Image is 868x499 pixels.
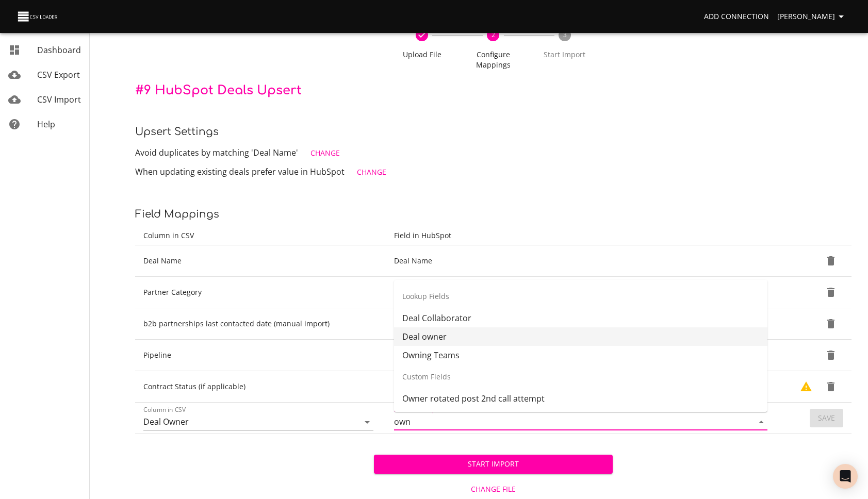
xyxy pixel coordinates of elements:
[394,389,767,408] li: Owner rotated post 2nd call attempt
[37,44,81,56] span: Dashboard
[374,480,613,499] button: Change File
[390,49,453,60] span: Upload File
[386,226,780,245] th: Field in HubSpot
[353,163,390,182] button: Change
[135,165,345,177] span: When updating existing deals prefer value in HubSpot
[700,7,773,26] a: Add Connection
[394,327,767,346] li: Deal owner
[378,483,609,496] span: Change File
[37,119,55,130] span: Help
[382,458,604,471] span: Start Import
[357,166,386,179] span: Change
[563,30,566,39] text: 3
[135,126,219,138] span: Upsert settings
[37,69,80,80] span: CSV Export
[386,340,780,371] td: Pipeline (Lookup Field: Id)
[462,49,525,70] span: Configure Mappings
[135,245,386,277] td: Deal Name
[394,309,767,327] li: Deal Collaborator
[37,94,81,105] span: CSV Import
[135,340,386,371] td: Pipeline
[818,248,843,273] button: Delete
[818,374,843,399] button: Delete
[818,280,843,305] button: Delete
[135,226,386,245] th: Column in CSV
[135,84,302,97] span: # 9 HubSpot Deals Upsert
[773,7,851,26] button: [PERSON_NAME]
[360,415,374,429] button: Open
[17,9,60,24] img: CSV Loader
[754,415,768,429] button: Close
[386,277,780,308] td: Partner category (Separator: ;)
[818,343,843,368] button: Delete
[777,10,847,23] span: [PERSON_NAME]
[394,346,767,364] li: Owning Teams
[135,144,851,163] p: Avoid duplicates by matching 'Deal Name'
[386,308,780,340] td: b2b partnerships last contacted date (manual import) (Format: %m/%d/%Y)
[310,147,340,160] span: Change
[135,371,386,403] td: Contract Status (if applicable)
[833,464,858,489] div: Open Intercom Messenger
[386,245,780,277] td: Deal Name
[394,364,767,389] div: Custom Fields
[492,30,495,39] text: 2
[135,308,386,340] td: b2b partnerships last contacted date (manual import)
[135,208,219,220] span: Field Mappings
[386,371,780,403] td: Deal Stage (Lookup Field: Id)
[394,284,767,309] div: Lookup Fields
[306,144,344,163] button: Change
[704,10,769,23] span: Add Connection
[143,407,186,413] label: Column in CSV
[818,311,843,336] button: Delete
[533,49,596,60] span: Start Import
[374,455,613,474] button: Start Import
[794,374,818,399] button: Show Warnings
[135,277,386,308] td: Partner Category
